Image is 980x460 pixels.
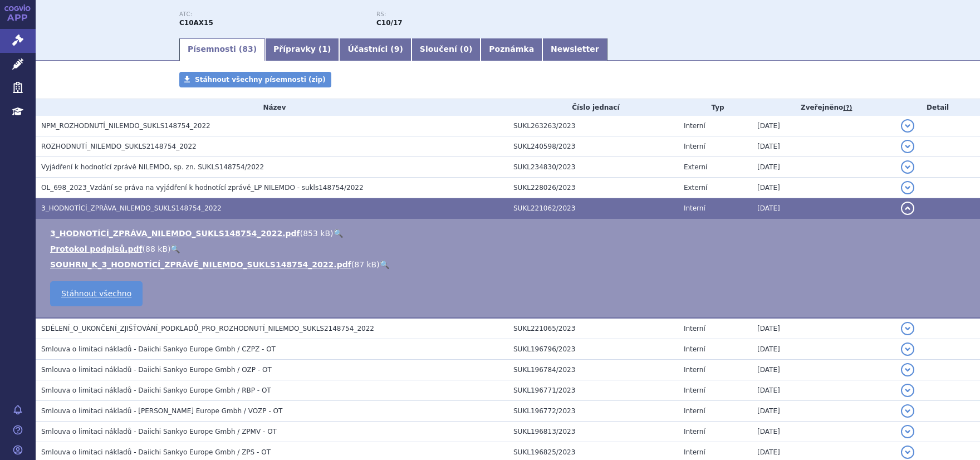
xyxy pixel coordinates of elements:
a: Poznámka [481,38,542,61]
button: detail [901,140,914,153]
a: Písemnosti (83) [179,38,265,61]
a: 🔍 [334,229,343,238]
span: Externí [684,184,707,192]
span: 0 [463,45,469,53]
td: SUKL221062/2023 [508,198,678,219]
span: 1 [322,45,327,53]
th: Zveřejněno [752,99,895,116]
th: Detail [895,99,980,116]
li: ( ) [50,228,969,239]
span: ROZHODNUTÍ_NILEMDO_SUKLS2148754_2022 [41,143,197,150]
button: detail [901,404,914,418]
button: detail [901,425,914,438]
span: Interní [684,366,705,374]
abbr: (?) [843,104,852,112]
button: detail [901,446,914,459]
a: Newsletter [542,38,607,61]
span: OL_698_2023_Vzdání se práva na vyjádření k hodnotící zprávě_LP NILEMDO - sukls148754/2022 [41,184,364,192]
td: SUKL196796/2023 [508,339,678,360]
td: [DATE] [752,198,895,219]
td: [DATE] [752,360,895,380]
span: Smlouva o limitaci nákladů - Daiichi Sankyo Europe Gmbh / ZPMV - OT [41,428,277,435]
button: detail [901,384,914,397]
td: [DATE] [752,401,895,422]
button: detail [901,342,914,356]
a: 🔍 [380,260,389,269]
a: Protokol podpisů.pdf [50,244,143,253]
span: Externí [684,163,707,171]
span: Smlouva o limitaci nákladů - Daiichi Sankyo Europe Gmbh / CZPZ - OT [41,345,276,353]
span: Smlouva o limitaci nákladů - Daiichi Sankyo Europe Gmbh / RBP - OT [41,386,271,394]
li: ( ) [50,243,969,255]
span: Vyjádření k hodnotící zprávě NILEMDO, sp. zn. SUKLS148754/2022 [41,163,264,171]
th: Typ [678,99,752,116]
span: 853 kB [303,229,330,238]
span: 88 kB [145,244,168,253]
strong: KYSELINA BEMPEDOOVÁ [179,19,213,27]
p: RS: [376,11,562,18]
span: Interní [684,386,705,394]
a: 3_HODNOTÍCÍ_ZPRÁVA_NILEMDO_SUKLS148754_2022.pdf [50,229,300,238]
button: detail [901,181,914,194]
a: 🔍 [170,244,180,253]
strong: kyselina bempedoová [376,19,403,27]
button: detail [901,119,914,133]
span: Interní [684,122,705,130]
p: ATC: [179,11,365,18]
td: SUKL196784/2023 [508,360,678,380]
span: Interní [684,143,705,150]
span: 87 kB [354,260,376,269]
a: Sloučení (0) [411,38,481,61]
td: SUKL196813/2023 [508,422,678,442]
span: Smlouva o limitaci nákladů - Daiichi Sankyo Europe Gmbh / VOZP - OT [41,407,282,415]
span: Interní [684,407,705,415]
span: NPM_ROZHODNUTÍ_NILEMDO_SUKLS148754_2022 [41,122,210,130]
button: detail [901,160,914,174]
span: 83 [242,45,253,53]
td: [DATE] [752,380,895,401]
a: Stáhnout všechny písemnosti (zip) [179,72,331,87]
span: Interní [684,345,705,353]
th: Číslo jednací [508,99,678,116]
td: [DATE] [752,422,895,442]
td: SUKL228026/2023 [508,178,678,198]
td: [DATE] [752,178,895,198]
th: Název [36,99,508,116]
td: [DATE] [752,339,895,360]
button: detail [901,202,914,215]
td: SUKL196772/2023 [508,401,678,422]
td: [DATE] [752,157,895,178]
span: Interní [684,325,705,332]
td: SUKL196771/2023 [508,380,678,401]
span: SDĚLENÍ_O_UKONČENÍ_ZJIŠŤOVÁNÍ_PODKLADŮ_PRO_ROZHODNUTÍ_NILEMDO_SUKLS2148754_2022 [41,325,374,332]
td: [DATE] [752,116,895,136]
button: detail [901,322,914,335]
span: Smlouva o limitaci nákladů - Daiichi Sankyo Europe Gmbh / OZP - OT [41,366,272,374]
a: Přípravky (1) [265,38,339,61]
span: Stáhnout všechny písemnosti (zip) [195,76,326,84]
td: SUKL263263/2023 [508,116,678,136]
td: SUKL221065/2023 [508,318,678,339]
span: 3_HODNOTÍCÍ_ZPRÁVA_NILEMDO_SUKLS148754_2022 [41,204,222,212]
span: Interní [684,448,705,456]
a: Stáhnout všechno [50,281,143,306]
span: Smlouva o limitaci nákladů - Daiichi Sankyo Europe Gmbh / ZPS - OT [41,448,271,456]
td: [DATE] [752,318,895,339]
td: SUKL234830/2023 [508,157,678,178]
span: Interní [684,204,705,212]
span: Interní [684,428,705,435]
a: SOUHRN_K_3_HODNOTÍCÍ_ZPRÁVĚ_NILEMDO_SUKLS148754_2022.pdf [50,260,351,269]
button: detail [901,363,914,376]
td: SUKL240598/2023 [508,136,678,157]
td: [DATE] [752,136,895,157]
li: ( ) [50,259,969,270]
a: Účastníci (9) [339,38,411,61]
span: 9 [394,45,400,53]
